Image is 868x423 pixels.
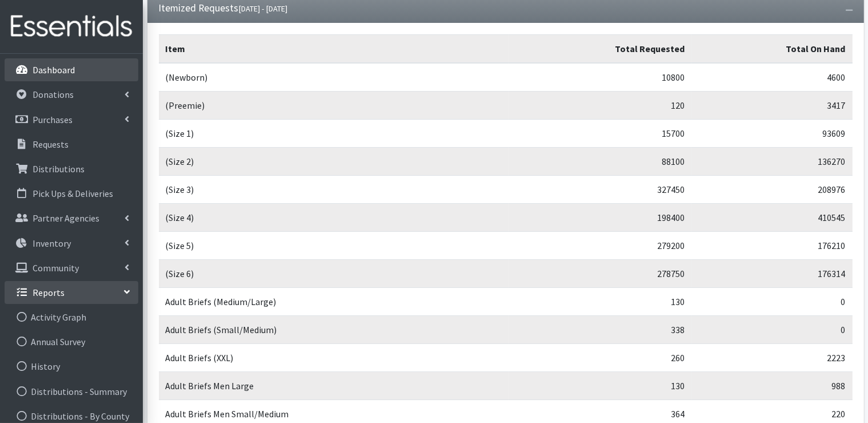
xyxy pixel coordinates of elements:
[509,260,692,288] td: 278750
[33,188,113,199] p: Pick Ups & Deliveries
[159,148,509,176] td: (Size 2)
[159,2,288,14] h3: Itemized Requests
[159,260,509,288] td: (Size 6)
[5,58,138,81] a: Dashboard
[691,232,852,260] td: 176210
[5,256,138,279] a: Community
[33,212,99,224] p: Partner Agencies
[5,133,138,156] a: Requests
[509,92,692,120] td: 120
[159,204,509,232] td: (Size 4)
[509,372,692,400] td: 130
[691,204,852,232] td: 410545
[5,355,138,378] a: History
[691,148,852,176] td: 136270
[33,238,71,249] p: Inventory
[5,157,138,180] a: Distributions
[691,92,852,120] td: 3417
[159,120,509,148] td: (Size 1)
[691,120,852,148] td: 93609
[5,306,138,329] a: Activity Graph
[239,3,288,14] small: [DATE] - [DATE]
[509,176,692,204] td: 327450
[5,380,138,403] a: Distributions - Summary
[509,316,692,344] td: 338
[691,176,852,204] td: 208976
[159,63,509,92] td: (Newborn)
[691,63,852,92] td: 4600
[691,372,852,400] td: 988
[33,114,73,125] p: Purchases
[159,372,509,400] td: Adult Briefs Men Large
[33,262,79,274] p: Community
[5,207,138,230] a: Partner Agencies
[5,7,138,46] img: HumanEssentials
[159,35,509,64] th: Item
[33,89,74,100] p: Donations
[33,139,69,150] p: Requests
[5,232,138,255] a: Inventory
[5,108,138,131] a: Purchases
[5,330,138,353] a: Annual Survey
[159,288,509,316] td: Adult Briefs (Medium/Large)
[691,260,852,288] td: 176314
[5,182,138,205] a: Pick Ups & Deliveries
[509,35,692,64] th: Total Requested
[5,83,138,106] a: Donations
[159,316,509,344] td: Adult Briefs (Small/Medium)
[33,287,65,298] p: Reports
[159,344,509,372] td: Adult Briefs (XXL)
[159,176,509,204] td: (Size 3)
[159,232,509,260] td: (Size 5)
[509,344,692,372] td: 260
[509,204,692,232] td: 198400
[5,281,138,304] a: Reports
[33,64,75,76] p: Dashboard
[691,316,852,344] td: 0
[691,288,852,316] td: 0
[691,344,852,372] td: 2223
[509,63,692,92] td: 10800
[691,35,852,64] th: Total On Hand
[509,232,692,260] td: 279200
[509,148,692,176] td: 88100
[33,163,85,175] p: Distributions
[509,120,692,148] td: 15700
[159,92,509,120] td: (Preemie)
[509,288,692,316] td: 130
